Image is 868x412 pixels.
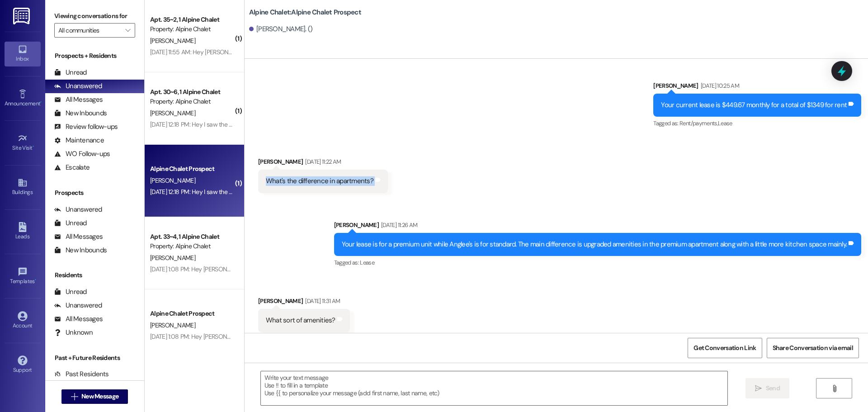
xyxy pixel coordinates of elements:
[150,309,234,318] div: Alpine Chalet Prospect
[755,385,762,392] i: 
[150,15,234,24] div: Apt. 35~2, 1 Alpine Chalet
[150,176,195,185] span: [PERSON_NAME]
[5,42,41,66] a: Inbox
[334,256,862,269] div: Tagged as:
[54,163,90,172] div: Escalate
[150,242,234,251] div: Property: Alpine Chalet
[688,338,762,358] button: Get Conversation Link
[54,328,93,337] div: Unknown
[150,265,544,273] div: [DATE] 1:08 PM: Hey [PERSON_NAME] got a text message that says my refund check is available to pi...
[718,119,732,127] span: Lease
[45,353,144,363] div: Past + Future Residents
[766,384,780,393] span: Send
[379,220,417,230] div: [DATE] 11:26 AM
[35,277,36,283] span: •
[360,259,374,266] span: Lease
[5,264,41,289] a: Templates •
[150,87,234,97] div: Apt. 30~6, 1 Alpine Chalet
[54,369,109,379] div: Past Residents
[54,136,104,145] div: Maintenance
[150,37,195,45] span: [PERSON_NAME]
[773,343,853,353] span: Share Conversation via email
[249,8,361,17] b: Alpine Chalet: Alpine Chalet Prospect
[5,353,41,377] a: Support
[679,119,718,127] span: Rent/payments ,
[150,48,688,56] div: [DATE] 11:55 AM: Hey [PERSON_NAME], my carbon monoxide alarm went off. When I couldn't get a hold...
[150,164,234,174] div: Alpine Chalet Prospect
[150,97,234,106] div: Property: Alpine Chalet
[61,389,128,404] button: New Message
[303,157,341,166] div: [DATE] 11:22 AM
[150,332,544,341] div: [DATE] 1:08 PM: Hey [PERSON_NAME] got a text message that says my refund check is available to pi...
[33,143,34,150] span: •
[266,316,335,325] div: What sort of amenities?
[150,24,234,34] div: Property: Alpine Chalet
[54,109,107,118] div: New Inbounds
[150,109,195,117] span: [PERSON_NAME]
[258,157,388,170] div: [PERSON_NAME]
[54,301,102,310] div: Unanswered
[693,343,756,353] span: Get Conversation Link
[342,240,847,249] div: Your lease is for a premium unit while Anglee's is for standard. The main difference is upgraded ...
[54,232,103,242] div: All Messages
[40,99,42,105] span: •
[54,314,103,324] div: All Messages
[45,270,144,280] div: Residents
[661,100,847,110] div: Your current lease is $449.67 monthly for a total of $1349 for rent
[45,51,144,61] div: Prospects + Residents
[767,338,859,358] button: Share Conversation via email
[54,149,110,159] div: WO Follow-ups
[831,385,838,392] i: 
[653,117,861,130] div: Tagged as:
[54,122,118,132] div: Review follow-ups
[698,81,739,90] div: [DATE] 10:25 AM
[5,219,41,244] a: Leads
[150,232,234,242] div: Apt. 33~4, 1 Alpine Chalet
[258,296,350,309] div: [PERSON_NAME]
[45,188,144,198] div: Prospects
[54,205,102,214] div: Unanswered
[71,393,78,400] i: 
[5,131,41,155] a: Site Visit •
[125,27,130,34] i: 
[54,287,87,297] div: Unread
[54,81,102,91] div: Unanswered
[54,9,135,23] label: Viewing conversations for
[58,23,121,38] input: All communities
[150,321,195,329] span: [PERSON_NAME]
[54,68,87,77] div: Unread
[5,308,41,333] a: Account
[653,81,861,94] div: [PERSON_NAME]
[13,8,32,24] img: ResiDesk Logo
[334,220,862,233] div: [PERSON_NAME]
[249,24,313,34] div: [PERSON_NAME]. ()
[54,218,87,228] div: Unread
[745,378,789,398] button: Send
[5,175,41,199] a: Buildings
[81,392,118,401] span: New Message
[266,176,373,186] div: What's the difference in apartments?
[54,95,103,104] div: All Messages
[54,246,107,255] div: New Inbounds
[150,254,195,262] span: [PERSON_NAME]
[303,296,340,306] div: [DATE] 11:31 AM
